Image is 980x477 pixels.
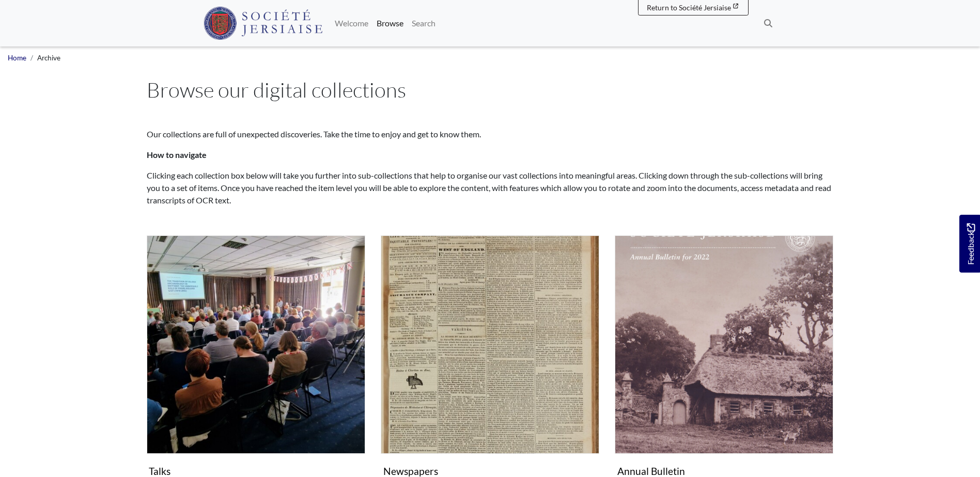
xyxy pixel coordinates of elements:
img: Annual Bulletin [615,235,833,454]
a: Société Jersiaise logo [204,4,323,42]
a: Home [8,54,26,62]
span: Archive [37,54,60,62]
a: Welcome [331,13,372,34]
p: Our collections are full of unexpected discoveries. Take the time to enjoy and get to know them. [147,128,834,140]
span: Feedback [965,223,977,265]
strong: How to navigate [147,150,207,160]
img: Société Jersiaise [204,7,323,40]
p: Clicking each collection box below will take you further into sub-collections that help to organi... [147,169,834,206]
img: Talks [147,235,365,454]
span: Return to Société Jersiaise [647,3,731,12]
a: Search [408,13,440,34]
a: Browse [372,13,408,34]
a: Would you like to provide feedback? [959,215,980,273]
h1: Browse our digital collections [147,77,834,102]
img: Newspapers [381,235,599,454]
